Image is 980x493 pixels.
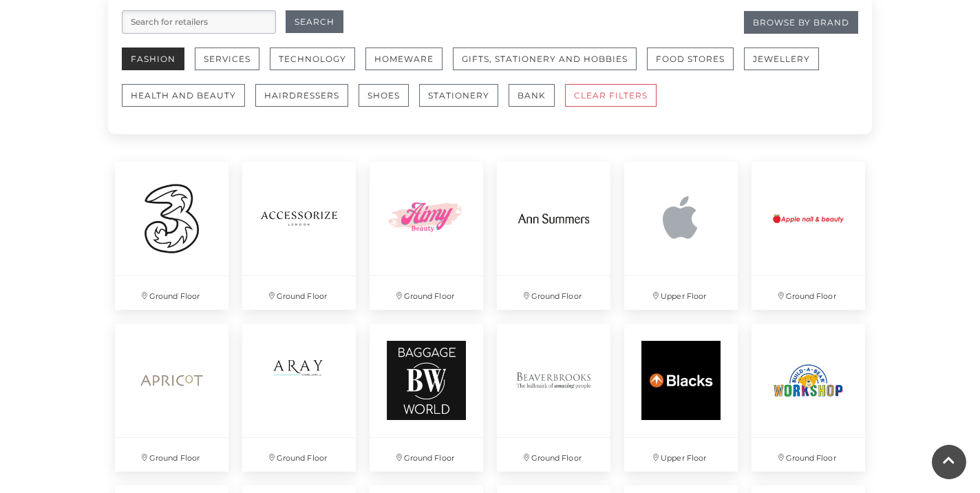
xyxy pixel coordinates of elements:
[363,317,490,479] a: Ground Floor
[565,84,667,120] a: CLEAR FILTERS
[752,438,865,472] p: Ground Floor
[624,438,738,472] p: Upper Floor
[195,48,270,84] a: Services
[359,84,419,120] a: Shoes
[752,276,865,310] p: Ground Floor
[617,155,745,317] a: Upper Floor
[497,438,610,472] p: Ground Floor
[115,276,228,310] p: Ground Floor
[744,48,829,84] a: Jewellery
[122,84,245,107] button: Health and Beauty
[647,48,744,84] a: Food Stores
[745,317,872,479] a: Ground Floor
[235,155,363,317] a: Ground Floor
[370,276,483,310] p: Ground Floor
[509,84,565,120] a: Bank
[359,84,409,107] button: Shoes
[122,10,276,34] input: Search for retailers
[453,48,637,70] button: Gifts, Stationery and Hobbies
[270,48,355,70] button: Technology
[108,317,235,479] a: Ground Floor
[108,155,235,317] a: Ground Floor
[365,48,453,84] a: Homeware
[235,317,363,479] a: Ground Floor
[255,84,348,107] button: Hairdressers
[242,276,356,310] p: Ground Floor
[115,438,228,472] p: Ground Floor
[255,84,359,120] a: Hairdressers
[122,48,195,84] a: Fashion
[490,155,617,317] a: Ground Floor
[270,48,365,84] a: Technology
[744,48,819,70] button: Jewellery
[744,11,858,34] a: Browse By Brand
[195,48,259,70] button: Services
[242,438,356,472] p: Ground Floor
[363,155,490,317] a: Ground Floor
[370,438,483,472] p: Ground Floor
[647,48,734,70] button: Food Stores
[122,48,184,70] button: Fashion
[745,155,872,317] a: Ground Floor
[490,317,617,479] a: Ground Floor
[419,84,498,107] button: Stationery
[497,276,610,310] p: Ground Floor
[365,48,443,70] button: Homeware
[122,84,255,120] a: Health and Beauty
[617,317,745,479] a: Upper Floor
[453,48,647,84] a: Gifts, Stationery and Hobbies
[419,84,509,120] a: Stationery
[286,10,343,33] button: Search
[509,84,555,107] button: Bank
[565,84,657,107] button: CLEAR FILTERS
[624,276,738,310] p: Upper Floor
